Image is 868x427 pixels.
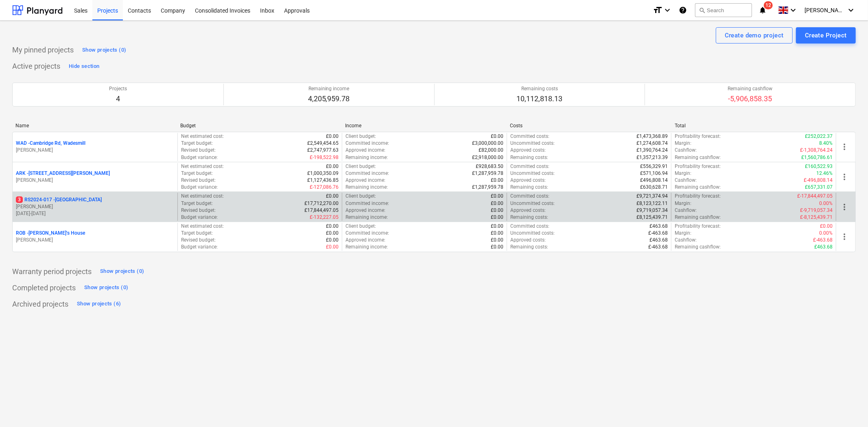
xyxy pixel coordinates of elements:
p: Budget variance : [181,244,218,251]
p: Target budget : [181,200,213,207]
p: Profitability forecast : [675,223,721,230]
p: Budget variance : [181,214,218,221]
i: Knowledge base [679,5,687,15]
span: more_vert [840,172,849,182]
p: 12.46% [816,170,833,177]
div: Show projects (0) [82,46,126,55]
p: Warranty period projects [12,267,92,277]
p: £2,549,454.65 [307,140,339,147]
p: Revised budget : [181,207,216,214]
div: Costs [510,123,668,129]
p: Uncommitted costs : [510,200,555,207]
p: Remaining cashflow : [675,244,721,251]
p: £496,808.14 [640,177,668,184]
p: [PERSON_NAME] [16,177,174,184]
div: ARK -[STREET_ADDRESS][PERSON_NAME][PERSON_NAME] [16,170,174,184]
span: [PERSON_NAME] [805,7,845,13]
p: £1,473,368.89 [636,133,668,140]
p: ROB - [PERSON_NAME]'s House [16,230,85,237]
p: Cashflow : [675,237,697,244]
p: Budget variance : [181,154,218,161]
p: ARK - [STREET_ADDRESS][PERSON_NAME] [16,170,110,177]
div: Create Project [805,30,847,41]
p: £3,000,000.00 [472,140,503,147]
div: Chat Widget [827,388,868,427]
p: Approved income : [345,147,385,154]
p: 4,205,959.78 [308,94,350,104]
p: Margin : [675,200,691,207]
div: Hide section [69,62,99,71]
p: Completed projects [12,283,76,293]
p: Remaining costs : [510,214,548,221]
p: -5,906,858.35 [728,94,773,104]
p: £0.00 [491,223,503,230]
p: £-8,125,439.71 [800,214,833,221]
p: £17,844,497.05 [304,207,339,214]
p: Remaining cashflow : [675,184,721,191]
p: Profitability forecast : [675,163,721,170]
p: Remaining cashflow [728,85,773,92]
div: WAD -Cambridge Rd, Wadesmill[PERSON_NAME] [16,140,174,154]
p: £0.00 [326,163,339,170]
p: £2,918,000.00 [472,154,503,161]
button: Create Project [796,27,856,44]
span: 3 [16,196,23,203]
button: Show projects (0) [98,265,146,278]
i: keyboard_arrow_down [662,5,672,15]
p: £-463.68 [648,244,668,251]
span: more_vert [840,142,849,152]
p: £0.00 [820,223,833,230]
p: 10,112,818.13 [516,94,562,104]
p: Remaining costs : [510,184,548,191]
i: keyboard_arrow_down [846,5,856,15]
p: £0.00 [491,200,503,207]
p: £-198,522.98 [310,154,339,161]
p: £8,125,439.71 [636,214,668,221]
p: 0.00% [819,230,833,237]
p: £82,000.00 [479,147,503,154]
p: £-463.68 [648,230,668,237]
div: Total [675,123,833,129]
p: Approved income : [345,207,385,214]
p: £1,000,350.09 [307,170,339,177]
p: £0.00 [491,237,503,244]
div: Income [345,123,503,129]
p: £9,721,374.94 [636,193,668,200]
p: £-463.68 [813,237,833,244]
p: Cashflow : [675,147,697,154]
div: ROB -[PERSON_NAME]'s House[PERSON_NAME] [16,230,174,244]
p: £1,127,436.85 [307,177,339,184]
p: £8,123,122.11 [636,200,668,207]
span: more_vert [840,202,849,212]
p: Client budget : [345,133,376,140]
p: Target budget : [181,170,213,177]
p: £630,628.71 [640,184,668,191]
p: Active projects [12,61,60,71]
p: £1,287,959.78 [472,170,503,177]
p: Net estimated cost : [181,193,224,200]
p: Remaining income : [345,214,388,221]
p: £160,522.93 [805,163,833,170]
p: £0.00 [491,177,503,184]
p: Committed income : [345,140,389,147]
button: Show projects (0) [80,44,128,57]
p: My pinned projects [12,45,74,55]
p: £-1,308,764.24 [800,147,833,154]
p: Approved costs : [510,207,546,214]
p: £9,719,057.34 [636,207,668,214]
div: Name [15,123,174,129]
p: £0.00 [326,223,339,230]
button: Show projects (6) [75,298,123,311]
span: 12 [764,1,773,9]
p: Remaining income [308,85,350,92]
p: Net estimated cost : [181,163,224,170]
p: £1,560,786.61 [801,154,833,161]
p: Margin : [675,140,691,147]
p: 0.00% [819,200,833,207]
p: Revised budget : [181,237,216,244]
p: £1,274,608.74 [636,140,668,147]
p: Committed costs : [510,223,549,230]
p: Committed income : [345,170,389,177]
div: Budget [180,123,339,129]
div: Show projects (6) [77,299,121,309]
